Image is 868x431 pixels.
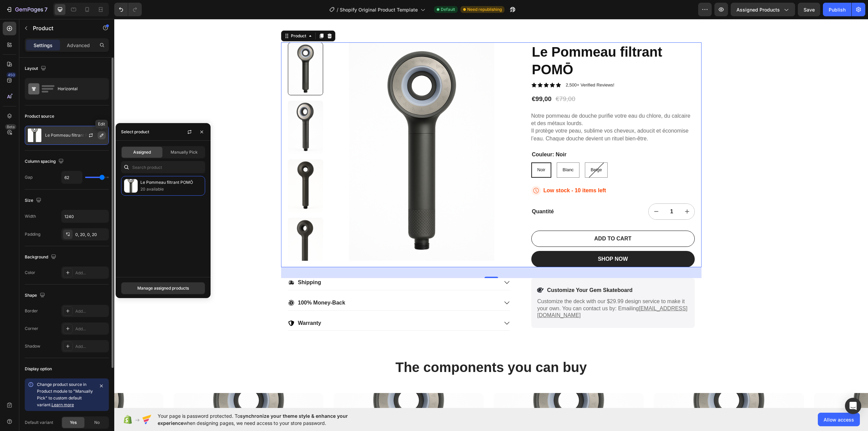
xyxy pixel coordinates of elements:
[3,3,51,16] button: 7
[75,232,107,238] div: 0, 20, 0, 20
[25,308,38,314] div: Border
[25,366,52,372] div: Display option
[417,94,576,122] p: Notre pommeau de douche purifie votre eau du chlore, du calcaire et des métaux lourds. Il protège...
[534,185,550,200] button: decrement
[798,3,820,16] button: Save
[467,6,502,13] span: Need republishing
[184,260,207,267] p: Shipping
[62,171,82,183] input: Auto
[736,6,780,13] span: Assigned Products
[58,81,99,97] div: Horizontal
[423,279,574,300] p: Customize the deck with our $29.99 design service to make it your own. You can contact us by: Ema...
[25,174,33,180] div: Gap
[480,216,517,223] div: ADD TO CART
[25,196,43,205] div: Size
[114,19,868,408] iframe: Design area
[417,75,438,85] div: €99,00
[34,42,53,49] p: Settings
[25,291,46,300] div: Shape
[417,132,453,140] legend: Couleur: Noir
[184,280,231,288] p: 100% Money-Back
[175,14,193,20] div: Product
[417,232,580,248] button: SHOP NOW
[441,6,455,13] span: Default
[158,412,374,427] span: Your page is password protected. To when designing pages, we need access to your store password.
[25,213,36,219] div: Width
[417,212,580,228] button: ADD TO CART
[114,3,142,16] div: Undo/Redo
[550,185,565,200] input: quantity
[823,3,851,16] button: Publish
[25,157,65,166] div: Column spacing
[484,237,514,244] div: SHOP NOW
[184,301,207,308] p: Warranty
[429,168,492,175] p: Low stock - 10 items left
[25,113,54,119] div: Product source
[25,343,40,349] div: Shadow
[340,6,418,13] span: Shopify Original Product Template
[44,5,47,14] p: 7
[45,133,98,138] p: Le Pommeau filtrant POMŌ
[171,149,198,155] span: Manually Pick
[75,270,107,276] div: Add...
[121,282,205,294] button: Manage assigned products
[433,268,518,275] p: Customize Your Gem Skateboard
[75,308,107,314] div: Add...
[25,253,58,262] div: Background
[337,6,338,13] span: /
[52,402,74,407] a: Learn more
[25,419,53,426] div: Default variant
[452,63,500,69] p: 2,500+ Verified Reviews!
[140,186,202,193] p: 20 available
[67,42,90,49] p: Advanced
[804,7,815,13] span: Save
[476,148,488,153] span: Beige
[824,416,854,423] span: Allow access
[25,64,47,73] div: Layout
[75,326,107,332] div: Add...
[5,124,16,130] div: Beta
[75,344,107,350] div: Add...
[25,326,38,332] div: Corner
[133,149,151,155] span: Assigned
[124,179,138,193] img: collections
[140,179,202,186] p: Le Pommeau filtrant POMŌ
[28,129,41,142] img: product feature img
[417,23,580,60] h1: Le Pommeau filtrant POMŌ
[565,185,581,200] button: increment
[418,189,497,196] p: Quantité
[121,129,149,135] div: Select product
[448,148,459,153] span: Blanc
[829,6,846,13] div: Publish
[818,413,860,426] button: Allow access
[137,285,189,291] div: Manage assigned products
[6,72,16,78] div: 450
[62,210,108,222] input: Auto
[25,270,35,276] div: Color
[845,398,861,414] div: Open Intercom Messenger
[94,419,100,426] span: No
[158,413,348,426] span: synchronize your theme style & enhance your experience
[121,161,205,173] input: Search in Settings & Advanced
[70,419,77,426] span: Yes
[423,148,431,153] span: Noir
[731,3,795,16] button: Assigned Products
[33,24,91,32] p: Product
[441,75,462,85] div: €79,00
[25,231,40,237] div: Padding
[37,382,93,407] span: Change product source in Product module to "Manually Pick" to custom default variant.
